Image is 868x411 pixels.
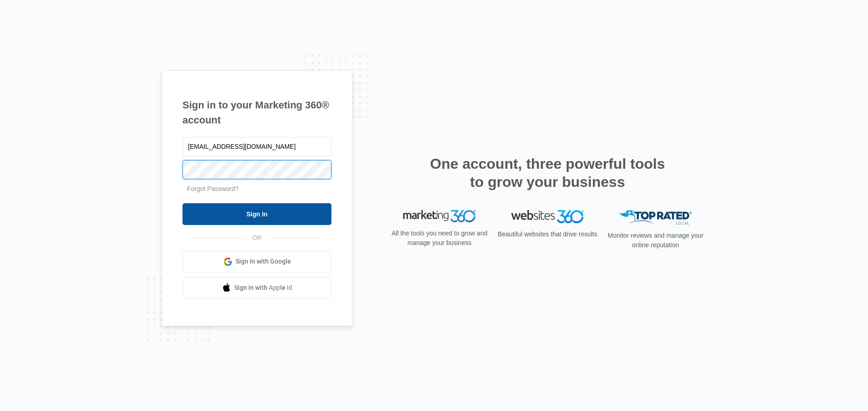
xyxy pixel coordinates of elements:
a: Forgot Password? [187,185,239,192]
span: OR [246,233,268,243]
img: Websites 360 [511,210,584,223]
img: Marketing 360 [403,210,476,223]
span: Sign in with Apple Id [234,283,292,293]
input: Email [182,137,331,156]
img: Top Rated Local [619,210,692,225]
p: Beautiful websites that drive results [497,230,598,239]
a: Sign in with Apple Id [182,277,331,299]
p: Monitor reviews and manage your online reputation [605,231,706,250]
h1: Sign in to your Marketing 360® account [182,98,331,127]
span: Sign in with Google [236,257,291,266]
p: All the tools you need to grow and manage your business [389,229,490,248]
h2: One account, three powerful tools to grow your business [427,155,668,191]
input: Sign In [182,203,331,225]
a: Sign in with Google [182,251,331,273]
